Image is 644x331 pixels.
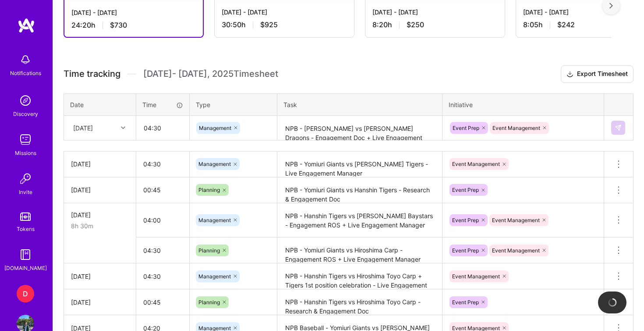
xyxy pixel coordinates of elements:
[452,217,479,223] span: Event Prep
[372,7,498,17] div: [DATE] - [DATE]
[452,187,479,193] span: Event Prep
[13,109,38,119] div: Discovery
[142,100,183,109] div: Time
[18,18,35,33] img: logo
[143,68,278,79] span: [DATE] - [DATE] , 2025 Timesheet
[4,263,47,273] div: [DOMAIN_NAME]
[73,123,93,133] div: [DATE]
[492,125,540,131] span: Event Management
[198,161,231,167] span: Management
[407,20,424,29] span: $250
[278,264,441,288] textarea: NPB - Hanshin Tigers vs Hiroshima Toyo Carp + Tigers 1st position celebration - Live Engagement M...
[452,273,500,280] span: Event Management
[10,68,41,78] div: Notifications
[71,298,129,307] div: [DATE]
[199,125,231,131] span: Management
[71,210,129,219] div: [DATE]
[17,224,35,234] div: Tokens
[17,51,34,68] img: bell
[71,159,129,169] div: [DATE]
[278,178,441,202] textarea: NPB - Yomiuri Giants vs Hanshin Tigers - Research & Engagement Doc
[566,70,573,79] i: icon Download
[136,209,189,232] input: HH:MM
[449,100,598,109] div: Initiative
[190,94,277,115] th: Type
[609,3,613,9] img: right
[136,239,189,262] input: HH:MM
[278,290,441,314] textarea: NPB - Hanshin Tigers vs Hiroshima Toyo Carp - Research & Engagement Doc
[136,152,189,176] input: HH:MM
[611,121,626,135] div: null
[198,247,220,254] span: Planning
[71,8,196,17] div: [DATE] - [DATE]
[492,247,540,254] span: Event Management
[137,116,189,140] input: HH:MM
[121,126,125,130] i: icon Chevron
[278,204,441,237] textarea: NPB - Hanshin Tigers vs [PERSON_NAME] Baystars - Engagement ROS + Live Engagement Manager
[17,246,34,263] img: guide book
[222,7,347,17] div: [DATE] - [DATE]
[15,148,36,158] div: Missions
[198,217,231,223] span: Management
[110,21,127,30] span: $730
[71,21,196,30] div: 24:20 h
[20,212,31,221] img: tokens
[222,20,347,29] div: 30:50 h
[136,265,189,288] input: HH:MM
[492,217,540,223] span: Event Management
[19,187,32,197] div: Invite
[71,221,129,230] div: 8h 30m
[561,65,633,83] button: Export Timesheet
[372,20,498,29] div: 8:20 h
[198,187,220,193] span: Planning
[452,247,479,254] span: Event Prep
[453,125,479,131] span: Event Prep
[277,94,442,115] th: Task
[17,285,34,302] div: D
[17,170,34,187] img: Invite
[278,238,441,263] textarea: NPB - Yomiuri Giants vs Hiroshima Carp - Engagement ROS + Live Engagement Manager
[452,299,479,306] span: Event Prep
[64,94,136,115] th: Date
[198,299,220,306] span: Planning
[14,285,36,302] a: D
[17,92,34,109] img: discovery
[64,68,120,79] span: Time tracking
[452,161,500,167] span: Event Management
[71,185,129,194] div: [DATE]
[557,20,575,29] span: $242
[136,291,189,314] input: HH:MM
[260,20,278,29] span: $925
[198,273,231,280] span: Management
[278,117,441,140] textarea: NPB - [PERSON_NAME] vs [PERSON_NAME] Dragons - Engagement Doc + Live Engagement Manager
[71,272,129,281] div: [DATE]
[278,152,441,176] textarea: NPB - Yomiuri Giants vs [PERSON_NAME] Tigers - Live Engagement Manager
[136,178,189,201] input: HH:MM
[606,296,618,308] img: loading
[615,124,622,131] img: Submit
[17,131,34,148] img: teamwork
